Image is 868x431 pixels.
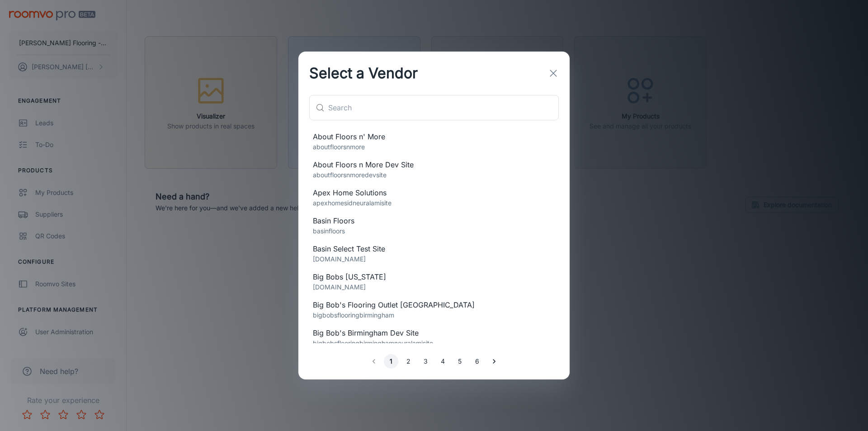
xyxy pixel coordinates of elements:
[313,159,555,170] span: About Floors n More Dev Site
[418,354,433,369] button: Go to page 3
[298,184,570,212] div: Apex Home Solutionsapexhomesidneuralamisite
[298,52,429,95] h2: Select a Vendor
[365,354,503,369] nav: pagination navigation
[470,354,484,369] button: Go to page 6
[298,128,570,156] div: About Floors n' Moreaboutfloorsnmore
[313,131,555,142] span: About Floors n' More
[328,95,559,120] input: Search
[313,198,555,208] p: apexhomesidneuralamisite
[313,254,555,264] p: [DOMAIN_NAME]
[313,187,555,198] span: Apex Home Solutions
[313,271,555,282] span: Big Bobs [US_STATE]
[401,354,415,369] button: Go to page 2
[313,243,555,254] span: Basin Select Test Site
[298,268,570,296] div: Big Bobs [US_STATE][DOMAIN_NAME]
[298,240,570,268] div: Basin Select Test Site[DOMAIN_NAME]
[487,354,501,369] button: Go to next page
[313,215,555,226] span: Basin Floors
[453,354,467,369] button: Go to page 5
[313,310,555,320] p: bigbobsflooringbirmingham
[313,299,555,310] span: Big Bob's Flooring Outlet [GEOGRAPHIC_DATA]
[298,156,570,184] div: About Floors n More Dev Siteaboutfloorsnmoredevsite
[313,170,555,180] p: aboutfloorsnmoredevsite
[313,327,555,338] span: Big Bob's Birmingham Dev Site
[384,354,398,369] button: page 1
[298,212,570,240] div: Basin Floorsbasinfloors
[313,142,555,152] p: aboutfloorsnmore
[313,338,555,348] p: bigbobsflooringbirminghamneuralamisite
[313,226,555,236] p: basinfloors
[298,324,570,352] div: Big Bob's Birmingham Dev Sitebigbobsflooringbirminghamneuralamisite
[298,296,570,324] div: Big Bob's Flooring Outlet [GEOGRAPHIC_DATA]bigbobsflooringbirmingham
[313,282,555,292] p: [DOMAIN_NAME]
[435,354,450,369] button: Go to page 4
